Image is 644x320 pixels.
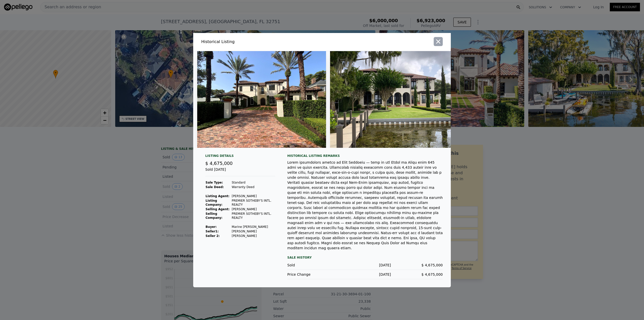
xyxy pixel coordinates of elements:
[206,225,217,229] strong: Buyer :
[206,185,224,189] strong: Sale Deed:
[421,263,443,267] span: $ 4,675,000
[231,185,275,189] td: Warranty Deed
[206,194,229,198] strong: Listing Agent:
[205,154,275,160] div: Listing Details
[206,181,223,184] strong: Sale Type:
[206,234,220,238] strong: Seller 2:
[287,263,339,268] div: Sold
[231,225,275,229] td: Marine [PERSON_NAME]
[231,211,275,220] td: PREMIER SOTHEBY'S INTL. REALTY
[231,207,275,211] td: [PERSON_NAME]
[205,161,233,166] span: $ 4,675,000
[206,207,230,211] strong: Selling Agent:
[197,51,326,148] img: Property Img
[231,180,275,185] td: Standard
[206,199,222,206] strong: Listing Company:
[201,39,320,45] div: Historical Listing
[206,230,219,233] strong: Seller 1 :
[231,198,275,207] td: PREMIER SOTHEBY'S INTL. REALTY
[339,263,391,268] div: [DATE]
[421,272,443,276] span: $ 4,675,000
[231,229,275,234] td: [PERSON_NAME]
[205,167,275,176] div: Sold [DATE]
[287,154,443,158] div: Historical Listing remarks
[287,272,339,277] div: Price Change
[206,212,222,220] strong: Selling Company:
[287,160,443,251] div: Lorem ipsumdolors ametco ad Elit Seddoeiu — temp in utl Etdol ma Aliqu enim 645 admi ve quisn exe...
[231,234,275,238] td: [PERSON_NAME]
[287,255,443,261] div: Sale History
[339,272,391,277] div: [DATE]
[330,51,459,148] img: Property Img
[231,194,275,198] td: [PERSON_NAME]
